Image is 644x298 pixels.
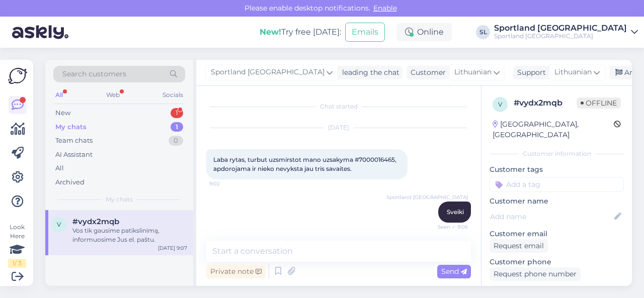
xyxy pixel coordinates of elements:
[490,257,624,267] p: Customer phone
[206,265,266,278] div: Private note
[490,149,624,158] div: Customer information
[106,195,133,204] span: My chats
[211,67,325,78] span: Sportland [GEOGRAPHIC_DATA]
[209,180,247,187] span: 9:02
[55,163,64,173] div: All
[55,122,87,132] div: My chats
[53,88,65,102] div: All
[490,177,624,192] input: Add a tag
[370,4,400,13] span: Enable
[8,68,27,84] img: Askly Logo
[260,26,341,38] div: Try free [DATE]:
[169,136,183,146] div: 0
[490,285,624,295] p: Visited pages
[55,136,93,146] div: Team chats
[338,67,399,78] div: leading the chat
[55,150,93,160] div: AI Assistant
[72,226,187,244] div: Vos tik gausime patikslinimą, informuosime Jus el. paštu.
[447,208,464,216] span: Sveiki
[498,101,502,108] span: v
[514,97,577,109] div: # vydx2mqb
[171,122,183,132] div: 1
[62,69,126,79] span: Search customers
[206,123,471,132] div: [DATE]
[397,23,452,41] div: Online
[171,108,183,118] div: 1
[55,108,70,118] div: New
[490,211,612,222] input: Add name
[454,67,492,78] span: Lithuanian
[260,27,281,37] b: New!
[345,23,385,42] button: Emails
[490,164,624,175] p: Customer tags
[160,88,185,102] div: Socials
[494,32,627,40] div: Sportland [GEOGRAPHIC_DATA]
[57,221,61,228] span: v
[8,259,26,268] div: 1 / 3
[494,24,638,40] a: Sportland [GEOGRAPHIC_DATA]Sportland [GEOGRAPHIC_DATA]
[476,25,490,39] div: SL
[490,267,581,281] div: Request phone number
[494,24,627,32] div: Sportland [GEOGRAPHIC_DATA]
[158,244,187,252] div: [DATE] 9:07
[493,119,614,140] div: [GEOGRAPHIC_DATA], [GEOGRAPHIC_DATA]
[577,97,621,109] span: Offline
[72,217,119,226] span: #vydx2mqb
[554,67,592,78] span: Lithuanian
[213,156,398,172] span: Laba rytas, turbut uzsmirstot mano uzsakyma #7000016465, apdorojama ir nieko nevyksta jau tris sa...
[55,177,85,187] div: Archived
[513,67,546,78] div: Support
[206,102,471,111] div: Chat started
[386,193,468,201] span: Sportland [GEOGRAPHIC_DATA]
[490,239,548,253] div: Request email
[104,88,122,102] div: Web
[407,67,446,78] div: Customer
[441,267,467,276] span: Send
[430,223,468,231] span: Seen ✓ 9:06
[490,229,624,239] p: Customer email
[8,223,26,268] div: Look Here
[490,196,624,207] p: Customer name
